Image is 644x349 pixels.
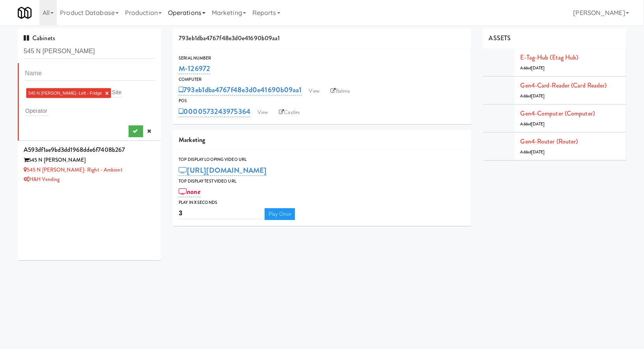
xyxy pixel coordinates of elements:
a: Castles [275,106,304,118]
div: Play in X seconds [179,199,465,207]
img: Micromart [18,6,32,20]
a: Play Once [265,208,295,220]
li: a593df1ae9bd3dd1968dde6f7408b267545 N [PERSON_NAME] 545 N [PERSON_NAME]- Right - AmbientH&H Vending [18,141,161,188]
a: View [305,85,323,97]
a: Gen4-computer (Computer) [521,109,595,118]
span: Added [521,65,545,71]
a: × [105,90,108,97]
a: H&H Vending [24,175,60,183]
span: [DATE] [531,93,545,99]
span: Cabinets [24,34,55,43]
a: E-tag-hub (Etag Hub) [521,53,579,62]
div: POS [179,97,465,105]
li: 545 N [PERSON_NAME]- Left - Fridge × [26,88,111,98]
div: Serial Number [179,54,465,62]
div: 545 N [PERSON_NAME]- Left - Fridge × [25,87,155,99]
input: Name [25,66,155,81]
a: [URL][DOMAIN_NAME] [179,165,267,176]
li: 545 N [PERSON_NAME]- Left - Fridge × [18,63,161,141]
span: [DATE] [531,121,545,127]
a: 0000573243975364 [179,106,250,117]
a: Gen4-router (Router) [521,137,578,146]
a: M-126972 [179,63,210,74]
div: 545 N [PERSON_NAME] [24,155,155,165]
span: [DATE] [531,65,545,71]
span: [DATE] [531,149,545,155]
div: Computer [179,76,465,84]
input: Search cabinets [24,44,155,59]
div: Top Display Test Video Url [179,177,465,185]
div: a593df1ae9bd3dd1968dde6f7408b267 [24,144,155,156]
span: Marketing [179,135,205,144]
a: 793eb1dba4767f48e3d0e41690b09aa1 [179,84,302,95]
a: View [254,106,272,118]
span: 545 N [PERSON_NAME]- Left - Fridge [28,91,102,95]
a: Balena [327,85,354,97]
span: Added [521,93,545,99]
div: Top Display Looping Video Url [179,156,465,164]
input: Operator [25,106,49,116]
a: none [179,186,200,197]
span: Added [521,121,545,127]
a: Gen4-card-reader (Card Reader) [521,81,607,90]
input: Site [112,87,123,97]
span: Added [521,149,545,155]
span: ASSETS [489,34,511,43]
div: 793eb1dba4767f48e3d0e41690b09aa1 [173,28,471,49]
a: 545 N [PERSON_NAME]- Right - Ambient [24,166,123,174]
